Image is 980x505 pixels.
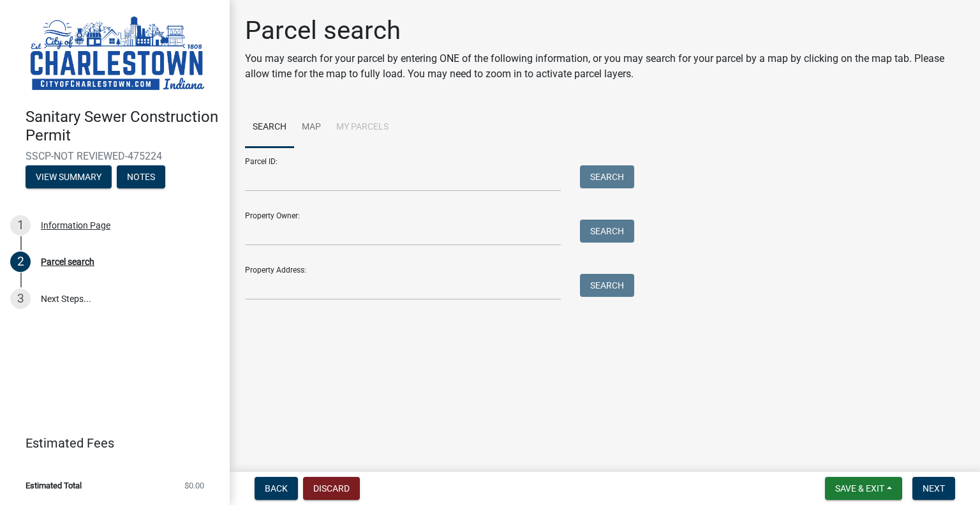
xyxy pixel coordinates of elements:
div: 3 [10,289,31,309]
button: Next [912,477,955,500]
span: Save & Exit [835,483,884,494]
a: Search [245,107,294,148]
wm-modal-confirm: Notes [117,172,165,183]
span: SSCP-NOT REVIEWED-475224 [26,150,204,162]
div: 1 [10,215,31,236]
span: Back [265,483,288,494]
button: Search [580,220,634,243]
a: Estimated Fees [10,430,209,456]
button: Back [255,477,298,500]
h4: Sanitary Sewer Construction Permit [26,108,219,145]
button: Discard [303,477,360,500]
button: Notes [117,165,165,188]
span: Estimated Total [26,481,82,490]
div: Parcel search [41,257,94,266]
span: Next [923,483,945,494]
img: City of Charlestown, Indiana [26,13,209,94]
button: Save & Exit [825,477,902,500]
h1: Parcel search [245,15,965,46]
button: View Summary [26,165,112,188]
p: You may search for your parcel by entering ONE of the following information, or you may search fo... [245,51,965,82]
div: Information Page [41,221,110,230]
wm-modal-confirm: Summary [26,172,112,183]
div: 2 [10,252,31,272]
button: Search [580,274,634,297]
a: Map [294,107,329,148]
button: Search [580,165,634,188]
span: $0.00 [184,481,204,490]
